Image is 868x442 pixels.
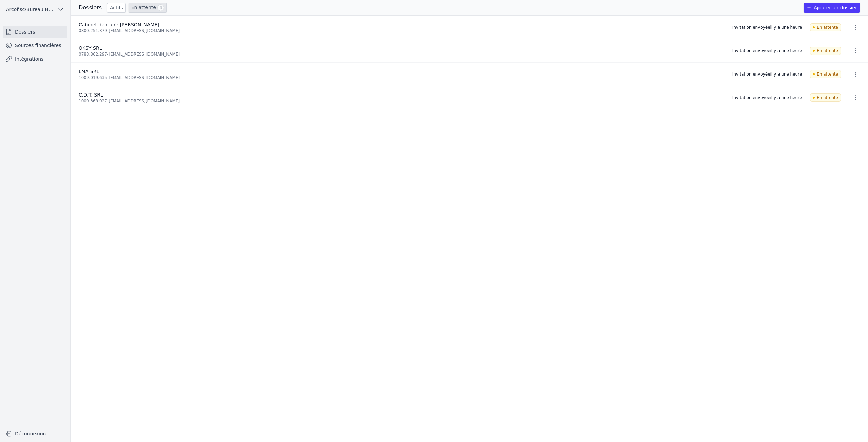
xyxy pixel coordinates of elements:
div: 1000.368.027 - [EMAIL_ADDRESS][DOMAIN_NAME] [79,98,724,104]
span: 4 [157,4,164,11]
a: Sources financières [3,39,67,51]
a: Actifs [107,3,126,13]
div: 0788.862.297 - [EMAIL_ADDRESS][DOMAIN_NAME] [79,51,724,57]
span: C.D.T. SRL [79,92,103,98]
span: En attente [810,93,841,102]
button: Ajouter un dossier [804,3,860,13]
span: En attente [810,47,841,55]
a: En attente 4 [129,3,167,13]
div: 0800.251.879 - [EMAIL_ADDRESS][DOMAIN_NAME] [79,28,724,34]
span: Cabinet dentaire [PERSON_NAME] [79,22,159,27]
div: Invitation envoyée il y a une heure [732,48,802,54]
div: Invitation envoyée il y a une heure [732,95,802,100]
span: OKSY SRL [79,45,102,51]
div: 1009.019.635 - [EMAIL_ADDRESS][DOMAIN_NAME] [79,75,724,80]
button: Arcofisc/Bureau Haot [3,4,67,15]
a: Dossiers [3,26,67,38]
span: LMA SRL [79,69,99,74]
div: Invitation envoyée il y a une heure [732,25,802,30]
span: Arcofisc/Bureau Haot [6,6,55,13]
h3: Dossiers [79,4,102,12]
span: En attente [810,70,841,78]
a: Intégrations [3,53,67,65]
span: En attente [810,23,841,31]
div: Invitation envoyée il y a une heure [732,71,802,77]
button: Déconnexion [3,428,67,439]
